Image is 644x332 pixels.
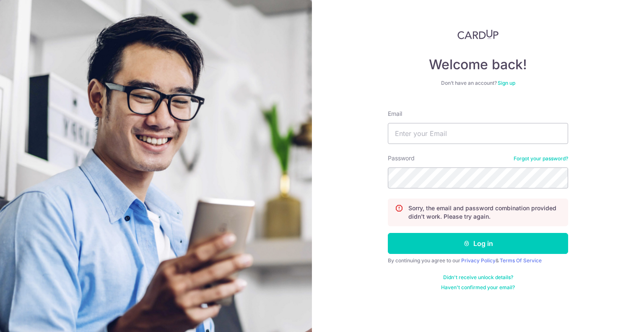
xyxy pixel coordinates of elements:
[408,204,561,221] p: Sorry, the email and password combination provided didn't work. Please try again.
[498,80,515,86] a: Sign up
[441,284,515,291] a: Haven't confirmed your email?
[500,257,542,264] a: Terms Of Service
[388,56,568,73] h4: Welcome back!
[388,110,402,118] label: Email
[388,80,568,86] div: Don’t have an account?
[443,274,513,281] a: Didn't receive unlock details?
[388,154,415,162] label: Password
[461,257,496,264] a: Privacy Policy
[514,155,568,162] a: Forgot your password?
[457,29,499,39] img: CardUp Logo
[388,257,568,264] div: By continuing you agree to our &
[388,233,568,254] button: Log in
[388,123,568,144] input: Enter your Email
